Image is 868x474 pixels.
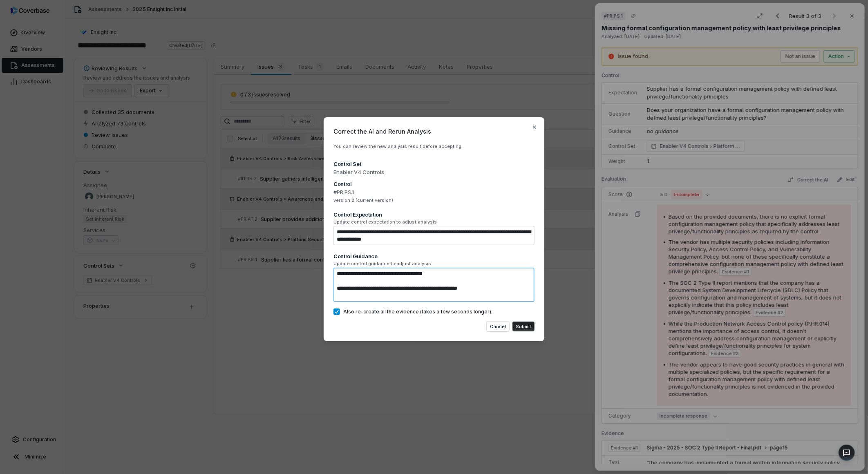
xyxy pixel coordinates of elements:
span: Update control guidance to adjust analysis [333,261,535,267]
button: Also re-create all the evidence (takes a few seconds longer). [333,309,340,315]
span: Also re-create all the evidence (takes a few seconds longer). [343,309,492,315]
span: Correct the AI and Rerun Analysis [333,127,535,136]
div: Control Expectation [333,211,535,218]
div: Control Set [333,160,535,168]
div: Control Guidance [333,253,535,260]
span: Update control expectation to adjust analysis [333,219,535,225]
span: You can review the new analysis result before accepting. [333,143,463,149]
span: Enabler V4 Controls [333,168,535,177]
button: Cancel [487,322,509,331]
span: version 2 (current version) [333,197,535,203]
span: #PR.PS.1 [333,188,535,197]
button: Submit [512,322,535,331]
div: Control [333,180,535,188]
